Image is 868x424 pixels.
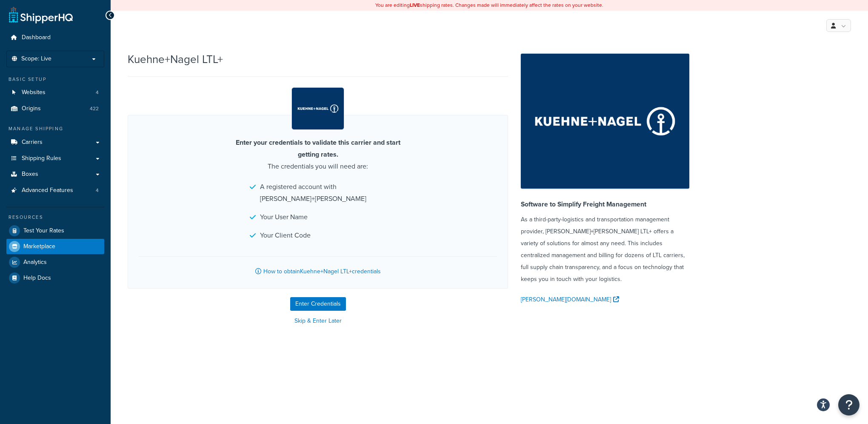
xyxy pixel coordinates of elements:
[23,243,55,250] span: Marketplace
[96,89,99,96] span: 4
[6,239,104,254] a: Marketplace
[6,183,104,198] a: Advanced Features4
[521,199,689,209] h4: Software to Simplify Freight Management
[410,1,420,9] b: LIVE
[22,139,43,146] span: Carriers
[6,151,104,166] a: Shipping Rules
[22,155,61,162] span: Shipping Rules
[128,315,508,327] a: Skip & Enter Later
[521,214,689,285] p: As a third-party-logistics and transportation management provider, [PERSON_NAME]+[PERSON_NAME] LT...
[6,101,104,117] a: Origins422
[6,135,104,150] a: Carriers
[22,171,38,178] span: Boxes
[22,34,51,41] span: Dashboard
[90,105,99,112] span: 422
[96,187,99,194] span: 4
[838,394,859,415] button: Open Resource Center
[250,229,386,241] li: Your Client Code
[6,223,104,238] a: Test Your Rates
[22,89,46,96] span: Websites
[250,211,386,223] li: Your User Name
[6,166,104,182] a: Boxes
[6,30,104,46] a: Dashboard
[250,181,386,205] li: A registered account with [PERSON_NAME]+[PERSON_NAME]
[6,270,104,286] a: Help Docs
[21,55,51,63] span: Scope: Live
[22,105,41,112] span: Origins
[6,214,104,221] div: Resources
[294,89,343,128] img: Kuehne+Nagel LTL+
[6,255,104,270] a: Analytics
[139,256,497,278] a: How to obtainKuehne+Nagel LTL+credentials
[521,54,689,189] img: app-kuehne-nagel.png
[224,137,411,172] p: The credentials you will need are:
[6,85,104,100] li: Websites
[128,53,223,66] h2: Kuehne+Nagel LTL+
[521,294,621,306] a: [PERSON_NAME][DOMAIN_NAME]
[290,297,346,311] button: Enter Credentials
[6,76,104,83] div: Basic Setup
[22,187,73,194] span: Advanced Features
[236,138,400,159] strong: Enter your credentials to validate this carrier and start getting rates.
[6,183,104,198] li: Advanced Features
[23,259,47,266] span: Analytics
[6,125,104,132] div: Manage Shipping
[23,227,64,235] span: Test Your Rates
[23,275,51,282] span: Help Docs
[6,85,104,100] a: Websites4
[6,101,104,117] li: Origins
